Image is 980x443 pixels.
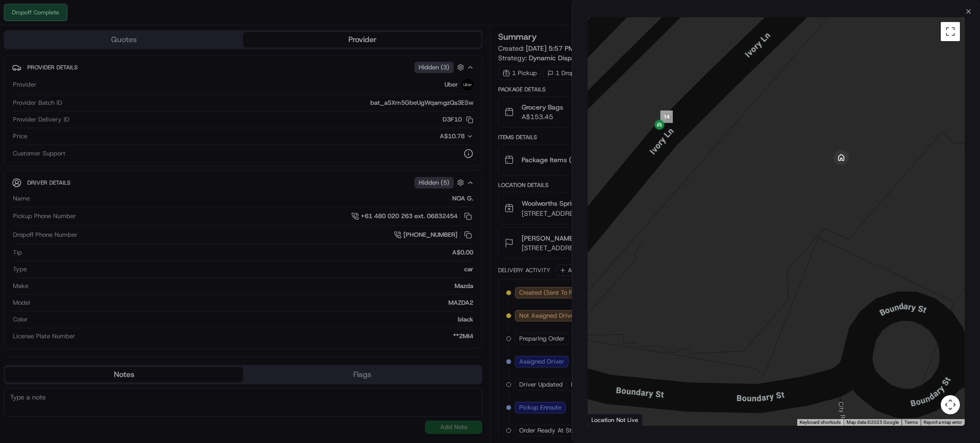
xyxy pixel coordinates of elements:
span: Map data ©2025 Google [846,420,899,425]
a: Open this area in Google Maps (opens a new window) [590,413,622,426]
div: Location Not Live [588,414,643,426]
a: Report a map error [924,420,962,425]
button: Keyboard shortcuts [800,419,841,426]
button: Toggle fullscreen view [941,22,960,41]
button: Map camera controls [941,395,960,414]
img: Google [590,413,622,426]
div: 14 [660,111,673,123]
a: Terms (opens in new tab) [904,420,918,425]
